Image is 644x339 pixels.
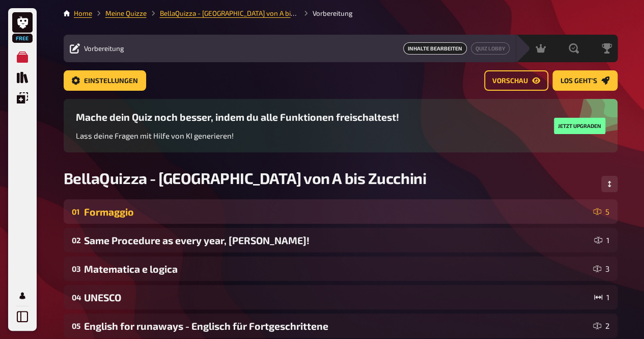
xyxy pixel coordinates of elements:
div: 02 [72,236,80,245]
span: Lass deine Fragen mit Hilfe von KI generieren! [76,131,234,140]
div: 2 [593,322,609,330]
span: Vorbereitung [84,44,124,53]
div: 1 [594,236,609,244]
div: 01 [72,207,80,216]
button: Quiz Lobby [471,42,510,55]
div: UNESCO [84,292,590,303]
button: Einstellungen [64,70,146,91]
a: Inhalte Bearbeiten [403,42,467,55]
button: Jetzt upgraden [554,118,605,134]
span: Einstellungen [84,77,138,85]
li: Vorbereitung [299,8,353,18]
li: Home [74,8,92,18]
a: Quiz Sammlung [12,67,33,88]
span: Vorschau [492,77,528,85]
a: Einblendungen [12,88,33,108]
span: Free [13,35,32,41]
div: 05 [72,321,80,330]
span: Los geht's [561,77,597,85]
div: 3 [593,265,609,273]
li: Meine Quizze [92,8,147,18]
div: Same Procedure as every year, [PERSON_NAME]! [84,234,590,246]
div: Formaggio [84,206,589,218]
button: Los geht's [552,70,618,91]
li: BellaQuizza - Italien von A bis Zucchini [147,8,299,18]
span: BellaQuizza - [GEOGRAPHIC_DATA] von A bis Zucchini [64,169,427,187]
a: Meine Quizze [105,9,147,17]
div: 03 [72,264,80,273]
div: 5 [593,207,609,216]
div: 04 [72,293,80,302]
div: English for runaways - Englisch für Fortgeschrittene [84,320,589,332]
a: Profil [12,285,33,306]
a: Meine Quizze [12,47,33,67]
a: Home [74,9,92,17]
a: BellaQuizza - [GEOGRAPHIC_DATA] von A bis Zucchini [160,9,322,17]
button: Reihenfolge anpassen [601,176,618,192]
h3: Mache dein Quiz noch besser, indem du alle Funktionen freischaltest! [76,111,399,123]
button: Vorschau [484,70,548,91]
div: Matematica e logica [84,263,589,275]
div: 1 [594,293,609,301]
